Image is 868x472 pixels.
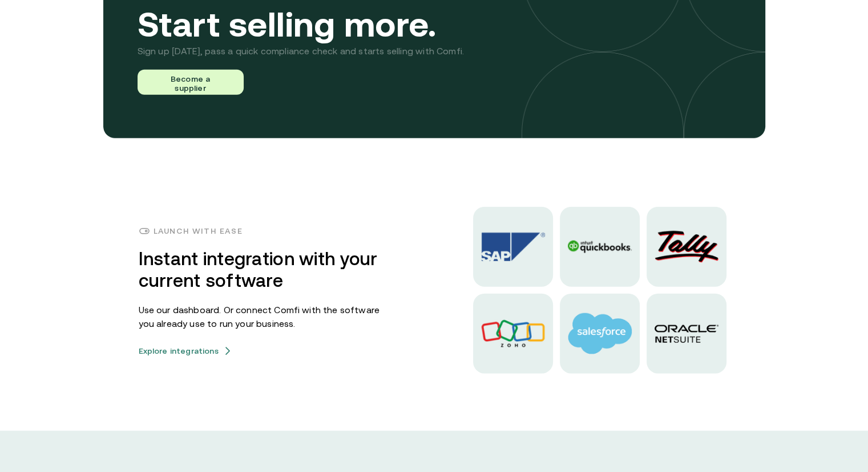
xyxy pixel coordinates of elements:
[138,70,244,95] button: Become a supplier
[481,233,545,262] img: Sap logo
[223,346,232,356] img: arrow icons
[154,226,243,235] h4: Launch with ease
[139,303,390,330] p: Use our dashboard. Or connect Comfi with the software you already use to run your business.
[568,241,632,253] img: Quickbooks logo
[138,10,465,39] h3: Start selling more.
[655,231,718,262] img: Tally logo
[139,342,232,355] a: Explore integrationsarrow icons
[568,313,632,355] img: salesforce logo
[138,43,465,58] p: Sign up [DATE], pass a quick compliance check and starts selling with Comfi.
[139,346,232,355] button: Explore integrationsarrow icons
[139,225,150,237] img: payments
[481,319,545,348] img: Zoho logo
[655,325,718,343] img: oracle logo
[139,248,390,291] h3: Instant integration with your current software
